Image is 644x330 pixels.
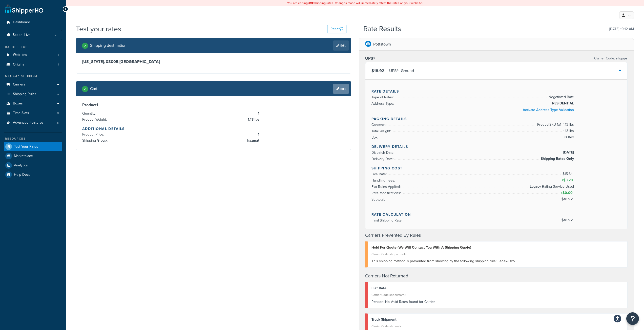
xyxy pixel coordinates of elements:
[13,111,29,115] span: Time Slots
[82,117,108,122] span: Product Weight:
[559,190,574,196] span: +
[371,150,396,155] span: Dispatch Date:
[373,41,391,48] p: Pottstown
[57,111,59,115] span: 0
[594,55,628,62] p: Carrier Code:
[4,118,62,127] li: Advanced Features
[615,56,628,61] span: shqups
[609,26,634,33] p: [DATE] 10:12 AM
[4,90,62,99] a: Shipping Rules
[4,50,62,60] li: Websites
[82,132,105,137] span: Product Price:
[4,108,62,118] a: Time Slots0
[14,163,28,168] span: Analytics
[563,134,574,140] span: 0 Box
[4,50,62,60] a: Websites1
[547,94,574,100] span: Negotiated Rate
[562,149,574,156] span: [DATE]
[90,86,98,91] h2: Cart :
[371,184,402,189] span: Flat Rules Applied:
[371,122,388,127] span: Contents:
[4,142,62,151] a: Test Your Rates
[4,60,62,69] a: Origins1
[523,107,574,113] a: Activate Address Type Validation
[90,43,128,48] h2: Shipping destination :
[333,40,349,51] a: Edit
[4,151,62,161] a: Marketplace
[371,291,624,298] div: Carrier Code: shqcustom2
[371,212,621,217] h4: Rate Calculation
[371,323,624,330] div: Carrier Code: shqtruck
[371,171,388,177] span: Live Rate:
[563,190,574,195] span: $0.00
[82,111,97,116] span: Quantity:
[333,84,349,94] a: Edit
[371,95,395,100] span: Type of Rates:
[4,99,62,108] a: Boxes
[371,68,384,74] span: $18.92
[560,177,574,183] span: +
[13,101,23,106] span: Boxes
[13,53,27,57] span: Websites
[365,232,628,239] h4: Carriers Prevented By Rules
[4,137,62,141] div: Resources
[371,298,624,305] div: No Valid Rates found for Carrier
[371,218,404,223] span: Final Shipping Rate:
[327,25,346,33] button: Reset
[626,312,639,325] button: Open Resource Center
[371,197,386,202] span: Subtotal:
[82,138,109,143] span: Shipping Group:
[371,190,402,196] span: Rate Modifications:
[4,108,62,118] li: Time Slots
[13,82,25,87] span: Carriers
[4,118,62,127] a: Advanced Features6
[371,101,395,106] span: Address Type:
[365,56,375,61] h3: UPS®
[14,145,38,149] span: Test Your Rates
[363,25,401,33] h2: Rate Results
[562,128,574,134] span: 1.13 lbs
[371,251,624,258] div: Carrier Code: shqprcquote
[551,100,574,106] span: RESIDENTIAL
[246,138,259,144] span: hazmat
[13,20,30,25] span: Dashboard
[4,161,62,170] a: Analytics
[4,18,62,27] a: Dashboard
[4,80,62,89] a: Carriers
[308,1,314,5] b: LIVE
[371,299,384,304] span: Reason:
[14,154,33,158] span: Marketplace
[257,131,259,138] span: 1
[57,121,59,125] span: 6
[371,178,396,183] span: Handling Fees:
[14,173,30,177] span: Help Docs
[82,102,345,107] h3: Product 1
[563,178,574,183] span: $3.28
[13,121,44,125] span: Advanced Features
[246,117,259,123] span: 1.13 lbs
[539,156,574,162] span: Shipping Rates Only
[4,74,62,79] div: Manage Shipping
[13,62,24,67] span: Origins
[529,184,574,190] span: Legacy Rating Service Used
[82,126,345,131] h4: Additional Details
[371,258,515,264] span: This shipping method is prevented from showing by the following shipping rule: Fedex/UPS
[371,144,621,149] h4: Delivery Details
[13,92,36,96] span: Shipping Rules
[562,196,574,202] span: $18.92
[371,166,621,171] h4: Shipping Cost
[257,111,259,117] span: 1
[371,116,621,122] h4: Packing Details
[371,285,624,292] div: Flat Rate
[4,60,62,69] li: Origins
[371,128,392,134] span: Total Weight:
[4,170,62,179] li: Help Docs
[13,33,31,37] span: Scope: Live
